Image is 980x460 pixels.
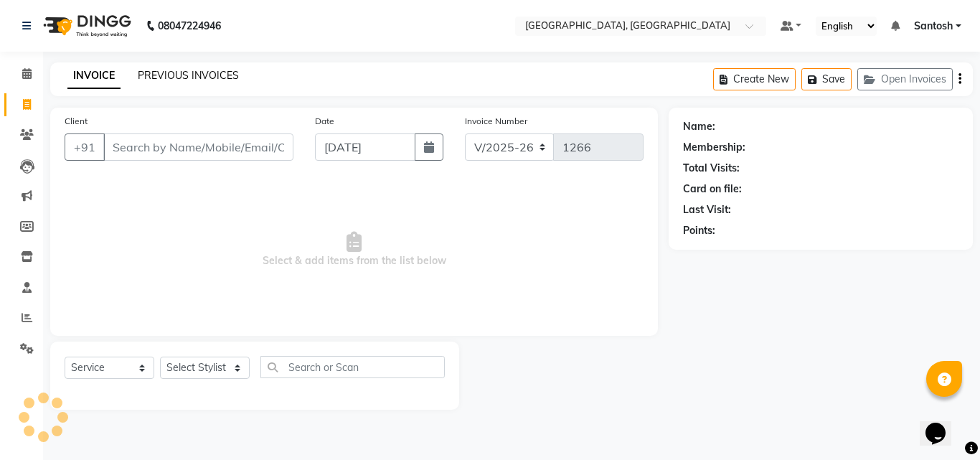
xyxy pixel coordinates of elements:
[920,403,966,446] iframe: chat widget
[315,115,334,128] label: Date
[857,68,953,90] button: Open Invoices
[713,68,796,90] button: Create New
[683,119,715,134] div: Name:
[465,115,527,128] label: Invoice Number
[260,356,445,378] input: Search or Scan
[914,19,953,34] span: Santosh
[103,133,293,161] input: Search by Name/Mobile/Email/Code
[683,140,745,155] div: Membership:
[65,133,105,161] button: +91
[65,115,88,128] label: Client
[158,6,221,46] b: 08047224946
[683,182,742,197] div: Card on file:
[65,178,644,321] span: Select & add items from the list below
[683,202,731,217] div: Last Visit:
[801,68,852,90] button: Save
[683,161,740,176] div: Total Visits:
[37,6,135,46] img: logo
[67,63,121,89] a: INVOICE
[138,69,239,82] a: PREVIOUS INVOICES
[683,223,715,238] div: Points:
